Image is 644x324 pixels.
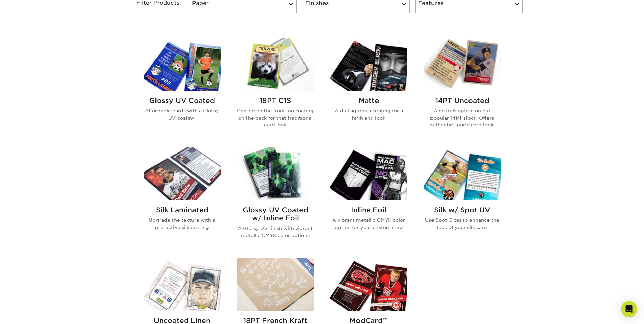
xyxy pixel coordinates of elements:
a: Inline Foil Trading Cards Inline Foil A vibrant metallic CMYK color option for your custom card [330,147,407,250]
h2: 18PT C1S [237,96,314,105]
p: A vibrant metallic CMYK color option for your custom card [330,217,407,231]
a: 14PT Uncoated Trading Cards 14PT Uncoated A no frills option on our popular 14PT stock. Offers au... [424,38,501,139]
img: Matte Trading Cards [330,38,407,91]
img: Glossy UV Coated w/ Inline Foil Trading Cards [237,147,314,200]
img: 18PT C1S Trading Cards [237,38,314,91]
h2: Glossy UV Coated w/ Inline Foil [237,206,314,222]
a: Matte Trading Cards Matte A dull aqueous coating for a high end look [330,38,407,139]
a: Silk Laminated Trading Cards Silk Laminated Upgrade the texture with a protective silk coating [144,147,221,250]
img: Silk Laminated Trading Cards [144,147,221,200]
img: 18PT French Kraft Trading Cards [237,258,314,311]
img: Inline Foil Trading Cards [330,147,407,200]
a: 18PT C1S Trading Cards 18PT C1S Coated on the front, no coating on the back for that traditional ... [237,38,314,139]
p: A no frills option on our popular 14PT stock. Offers authentic sports card look. [424,107,501,128]
h2: Glossy UV Coated [144,96,221,105]
a: Glossy UV Coated w/ Inline Foil Trading Cards Glossy UV Coated w/ Inline Foil A Glossy UV finish ... [237,147,314,250]
a: Glossy UV Coated Trading Cards Glossy UV Coated Affordable cards with a Glossy UV coating [144,38,221,139]
div: Open Intercom Messenger [621,301,637,317]
h2: Silk w/ Spot UV [424,206,501,214]
p: Affordable cards with a Glossy UV coating [144,107,221,121]
img: Glossy UV Coated Trading Cards [144,38,221,91]
p: A dull aqueous coating for a high end look [330,107,407,121]
a: Silk w/ Spot UV Trading Cards Silk w/ Spot UV Use Spot Gloss to enhance the look of your silk card [424,147,501,250]
img: Uncoated Linen Trading Cards [144,258,221,311]
h2: Inline Foil [330,206,407,214]
img: ModCard™ Trading Cards [330,258,407,311]
p: Upgrade the texture with a protective silk coating [144,217,221,231]
h2: 14PT Uncoated [424,96,501,105]
p: Use Spot Gloss to enhance the look of your silk card [424,217,501,231]
img: Silk w/ Spot UV Trading Cards [424,147,501,200]
p: Coated on the front, no coating on the back for that traditional card look [237,107,314,128]
p: A Glossy UV finish with vibrant metallic CMYK color options [237,225,314,239]
h2: Silk Laminated [144,206,221,214]
img: 14PT Uncoated Trading Cards [424,38,501,91]
img: New Product [297,258,314,278]
h2: Matte [330,96,407,105]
